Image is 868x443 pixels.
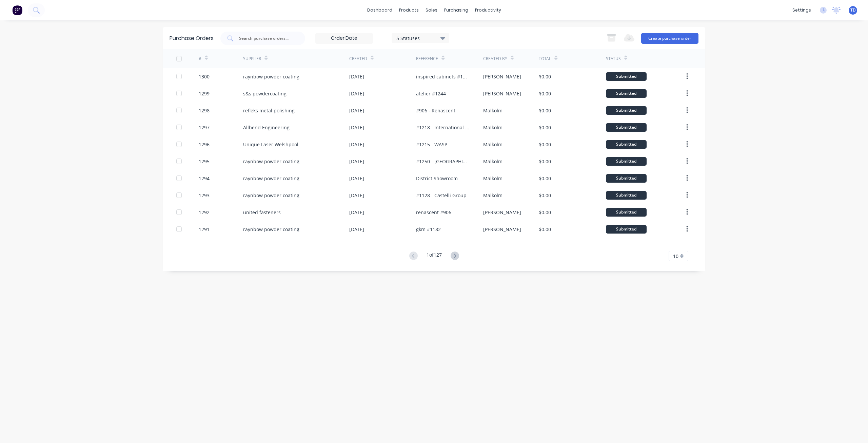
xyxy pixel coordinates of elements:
[845,420,861,436] iframe: Intercom live chat
[539,73,551,80] div: $0.00
[483,56,507,62] div: Created By
[199,73,210,80] div: 1300
[606,225,647,234] div: Submitted
[243,209,281,216] div: united fasteners
[243,90,287,97] div: s&s powdercoating
[416,158,469,165] div: #1250 - [GEOGRAPHIC_DATA] Fitout
[199,124,210,131] div: 1297
[539,124,551,131] div: $0.00
[539,141,551,148] div: $0.00
[850,7,856,13] span: TD
[349,107,364,114] div: [DATE]
[243,175,299,182] div: raynbow powder coating
[199,141,210,148] div: 1296
[416,124,469,131] div: #1218 - International cabinets
[199,158,210,165] div: 1295
[539,226,551,233] div: $0.00
[606,191,647,200] div: Submitted
[170,34,214,42] div: Purchase Orders
[673,253,678,260] span: 10
[483,175,502,182] div: Malkolm
[483,209,521,216] div: [PERSON_NAME]
[416,192,467,199] div: #1128 - Castelli Group
[199,90,210,97] div: 1299
[606,174,647,183] div: Submitted
[606,56,621,62] div: Status
[243,73,299,80] div: raynbow powder coating
[483,107,502,114] div: Malkolm
[243,192,299,199] div: raynbow powder coating
[606,123,647,132] div: Submitted
[349,73,364,80] div: [DATE]
[427,251,442,261] div: 1 of 127
[641,33,698,44] button: Create purchase order
[539,56,551,62] div: Total
[539,158,551,165] div: $0.00
[349,175,364,182] div: [DATE]
[606,157,647,166] div: Submitted
[199,56,201,62] div: #
[349,226,364,233] div: [DATE]
[243,158,299,165] div: raynbow powder coating
[416,107,455,114] div: #906 - Renascent
[416,56,438,62] div: Reference
[238,35,295,42] input: Search purchase orders...
[316,33,373,43] input: Order Date
[243,226,299,233] div: raynbow powder coating
[416,73,469,80] div: inspired cabinets #1247
[441,5,472,15] div: purchasing
[416,90,446,97] div: atelier #1244
[483,141,502,148] div: Malkolm
[199,175,210,182] div: 1294
[349,90,364,97] div: [DATE]
[539,175,551,182] div: $0.00
[243,141,298,148] div: Unique Laser Welshpool
[606,106,647,115] div: Submitted
[364,5,396,15] a: dashboard
[606,89,647,98] div: Submitted
[472,5,505,15] div: productivity
[199,226,210,233] div: 1291
[539,90,551,97] div: $0.00
[349,209,364,216] div: [DATE]
[422,5,441,15] div: sales
[12,5,22,15] img: Factory
[243,124,290,131] div: Allbend Engineering
[483,124,502,131] div: Malkolm
[539,209,551,216] div: $0.00
[606,140,647,149] div: Submitted
[199,107,210,114] div: 1298
[396,5,422,15] div: products
[199,209,210,216] div: 1292
[483,192,502,199] div: Malkolm
[349,56,367,62] div: Created
[483,158,502,165] div: Malkolm
[606,208,647,217] div: Submitted
[396,34,445,41] div: 5 Statuses
[243,56,261,62] div: Supplier
[416,209,451,216] div: renascent #906
[483,73,521,80] div: [PERSON_NAME]
[416,141,447,148] div: #1215 - WASP
[199,192,210,199] div: 1293
[416,226,441,233] div: gkm #1182
[243,107,295,114] div: refleks metal polishing
[539,107,551,114] div: $0.00
[349,141,364,148] div: [DATE]
[539,192,551,199] div: $0.00
[789,5,814,15] div: settings
[483,226,521,233] div: [PERSON_NAME]
[416,175,458,182] div: District Showroom
[606,72,647,81] div: Submitted
[349,158,364,165] div: [DATE]
[349,124,364,131] div: [DATE]
[349,192,364,199] div: [DATE]
[483,90,521,97] div: [PERSON_NAME]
